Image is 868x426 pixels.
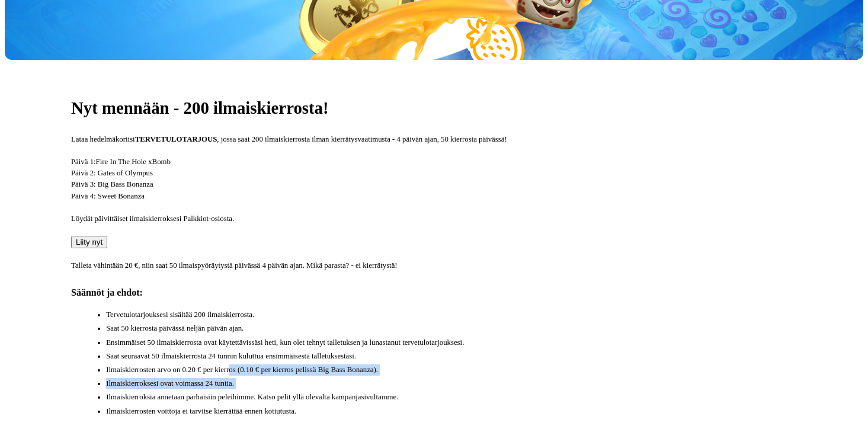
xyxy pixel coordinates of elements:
p: Löydät päivittäiset ilmaiskierroksesi Palkkiot-osiosta. [71,213,797,225]
li: Tervetulotarjouksesi sisältää 200 ilmaiskierrosta. [106,309,797,321]
span: Liity nyt [76,238,103,246]
button: Liity nyt [71,236,107,248]
h4: Säännöt ja ehdot: [71,287,797,298]
li: Ilmaiskierrosten arvo on 0.20 € per kierros (0.10 € per kierros pelissä Big Bass Bonanza). [106,364,797,376]
p: Lataa hedelmäkoriisi , jossa saat 200 ilmaiskierrosta ilman kierrätysvaatimusta - 4 päivän ajan, ... [71,134,797,145]
span: Fire In The Hole xBomb [96,158,171,166]
li: Ilmaiskierroksia annetaan parhaisiin peleihimme. Katso pelit yllä olevalta kampanjasivultamme. [106,392,797,403]
p: Päivä 1: Päivä 2: Gates of Olympus Päivä 3: Big Bass Bonanza Päivä 4: Sweet Bonanza [71,156,797,202]
h1: Nyt mennään - 200 ilmaiskierrosta! [71,98,797,118]
li: Ilmaiskierroksesi ovat voimassa 24 tuntia. [106,378,797,389]
li: Saat seuraavat 50 ilmaiskierrosta 24 tunnin kuluttua ensimmäisestä talletuksestasi. [106,351,797,362]
li: Ensimmäiset 50 ilmaiskierrosta ovat käytettävissäsi heti, kun olet tehnyt talletuksen ja lunastan... [106,337,797,348]
li: Saat 50 kierrosta päivässä neljän päivän ajan. [106,323,797,334]
li: Ilmaiskierrosten voittoja ei tarvitse kierrättää ennen kotiutusta. [106,406,797,417]
strong: TERVETULOTARJOUS [135,135,217,143]
p: Talleta vähintään 20 €, niin saat 50 ilmaispyöräytystä päivässä 4 päivän ajan. Mikä parasta? - ei... [71,260,797,271]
